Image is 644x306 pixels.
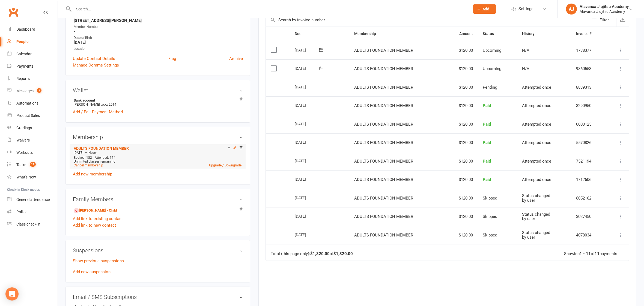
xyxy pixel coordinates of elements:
[571,78,606,97] td: 8839313
[74,160,115,163] span: Unlimited classes remaining
[168,55,176,62] a: Flag
[7,48,58,60] a: Calendar
[566,4,577,15] div: AJ
[101,102,116,106] span: xxxx 2514
[16,27,35,31] div: Dashboard
[74,40,243,45] strong: [DATE]
[483,177,491,182] span: Paid
[16,52,32,56] div: Calendar
[522,177,551,182] span: Attempted once
[571,41,606,60] td: 1738377
[571,170,606,189] td: 1712506
[518,3,533,15] span: Settings
[295,175,320,183] div: [DATE]
[483,196,497,201] span: Skipped
[74,208,117,213] a: [PERSON_NAME] - Child
[473,4,496,14] button: Add
[7,122,58,134] a: Gradings
[354,122,413,127] span: ADULTS FOUNDATION MEMBER
[7,218,58,230] a: Class kiosk mode
[7,60,58,73] a: Payments
[354,159,413,164] span: ADULTS FOUNDATION MEMBER
[483,66,501,71] span: Upcoming
[295,120,320,128] div: [DATE]
[483,159,491,164] span: Paid
[310,251,330,256] strong: $1,320.00
[445,189,478,207] td: $120.00
[7,159,58,171] a: Tasks 27
[295,212,320,220] div: [DATE]
[354,85,413,90] span: ADULTS FOUNDATION MEMBER
[445,27,478,41] th: Amount
[16,210,29,214] div: Roll call
[16,163,26,167] div: Tasks
[7,36,58,48] a: People
[483,85,497,90] span: Pending
[600,17,609,23] div: Filter
[483,48,501,53] span: Upcoming
[73,97,243,107] li: [PERSON_NAME]
[16,126,32,130] div: Gradings
[74,24,243,30] div: Member Number
[522,66,529,71] span: N/A
[571,59,606,78] td: 9860553
[580,4,629,9] div: Alavanca Jiujitsu Academy
[295,64,320,73] div: [DATE]
[445,59,478,78] td: $120.00
[7,146,58,159] a: Workouts
[74,35,243,41] div: Date of Birth
[571,96,606,115] td: 3290950
[16,64,34,68] div: Payments
[564,252,617,256] div: Showing of payments
[571,189,606,207] td: 6052162
[7,194,58,206] a: General attendance kiosk mode
[580,251,591,256] strong: 1 - 11
[354,103,413,108] span: ADULTS FOUNDATION MEMBER
[16,101,38,105] div: Automations
[483,233,497,238] span: Skipped
[7,5,20,19] a: Clubworx
[37,88,41,93] span: 1
[16,222,40,226] div: Class check-in
[595,251,600,256] strong: 11
[580,9,629,14] div: Alavanca Jiujitsu Academy
[73,269,111,274] a: Add new suspension
[354,177,413,182] span: ADULTS FOUNDATION MEMBER
[73,109,123,115] a: Add / Edit Payment Method
[7,23,58,36] a: Dashboard
[354,214,413,219] span: ADULTS FOUNDATION MEMBER
[354,196,413,201] span: ADULTS FOUNDATION MEMBER
[295,157,320,165] div: [DATE]
[16,150,33,155] div: Workouts
[522,193,550,203] span: Status changed by user
[483,140,491,145] span: Paid
[333,251,353,256] strong: $1,320.00
[16,175,36,179] div: What's New
[445,226,478,244] td: $120.00
[295,101,320,109] div: [DATE]
[445,170,478,189] td: $120.00
[589,13,616,27] button: Filter
[478,27,517,41] th: Status
[522,103,551,108] span: Attempted once
[16,39,29,44] div: People
[74,46,243,51] div: Location
[88,151,97,155] span: Never
[95,156,115,160] span: Attended: 174
[483,122,491,127] span: Paid
[7,109,58,122] a: Product Sales
[295,230,320,239] div: [DATE]
[522,230,550,240] span: Status changed by user
[522,122,551,127] span: Attempted once
[73,196,243,202] h3: Family Members
[295,138,320,146] div: [DATE]
[571,207,606,226] td: 3027450
[522,85,551,90] span: Attempted once
[73,62,119,68] a: Manage Comms Settings
[7,73,58,85] a: Reports
[445,115,478,134] td: $120.00
[73,87,243,93] h3: Wallet
[72,5,466,13] input: Search...
[74,98,240,102] strong: Bank account
[73,55,115,62] a: Update Contact Details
